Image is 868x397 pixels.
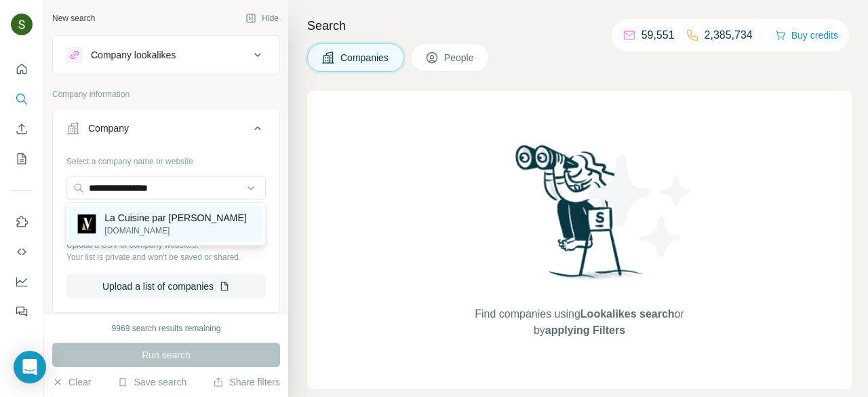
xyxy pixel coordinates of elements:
[642,27,675,43] p: 59,551
[11,269,33,294] button: Dashboard
[213,375,280,389] button: Share filters
[11,210,33,234] button: Use Surfe on LinkedIn
[104,225,246,237] p: [DOMAIN_NAME]
[509,141,650,292] img: Surfe Illustration - Woman searching with binoculars
[77,214,96,233] img: La Cuisine par Louise Verlaine
[117,375,186,389] button: Save search
[53,112,279,150] button: Company
[66,251,266,263] p: Your list is private and won't be saved or shared.
[104,211,246,225] p: La Cuisine par [PERSON_NAME]
[88,121,129,135] div: Company
[340,51,390,64] span: Companies
[11,147,33,171] button: My lists
[775,26,838,45] button: Buy credits
[53,39,279,71] button: Company lookalikes
[112,322,221,335] div: 9969 search results remaining
[52,12,95,24] div: New search
[66,150,266,168] div: Select a company name or website
[236,8,288,29] button: Hide
[52,375,91,389] button: Clear
[11,14,33,35] img: Avatar
[705,27,753,43] p: 2,385,734
[580,308,675,320] span: Lookalikes search
[11,299,33,324] button: Feedback
[11,87,33,111] button: Search
[307,16,852,35] h4: Search
[11,57,33,81] button: Quick start
[545,324,625,336] span: applying Filters
[91,48,176,62] div: Company lookalikes
[580,145,702,267] img: Surfe Illustration - Stars
[471,306,688,339] span: Find companies using or by
[11,240,33,264] button: Use Surfe API
[11,117,33,141] button: Enrich CSV
[444,51,475,64] span: People
[66,274,266,299] button: Upload a list of companies
[14,351,46,383] div: Open Intercom Messenger
[52,88,280,100] p: Company information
